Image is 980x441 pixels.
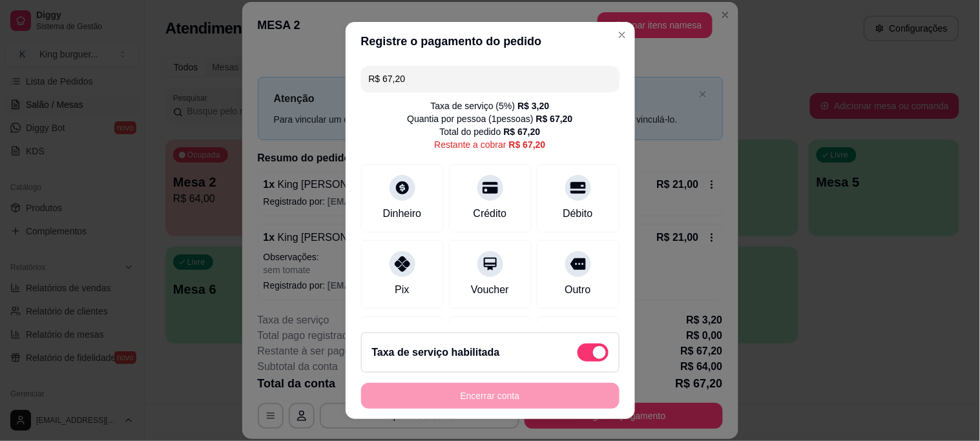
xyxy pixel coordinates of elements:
div: R$ 3,20 [517,99,549,112]
div: R$ 67,20 [504,125,541,138]
div: Débito [563,206,592,221]
div: Taxa de serviço ( 5 %) [431,99,550,112]
div: Total do pedido [440,125,541,138]
div: Pix [395,282,409,298]
button: Close [612,25,632,45]
div: Voucher [471,282,509,298]
div: R$ 67,20 [536,112,573,125]
input: Ex.: hambúrguer de cordeiro [369,66,612,92]
div: Outro [565,282,590,298]
div: Dinheiro [383,206,422,221]
header: Registre o pagamento do pedido [346,22,635,61]
div: R$ 67,20 [509,138,546,151]
div: Crédito [474,206,507,221]
h2: Taxa de serviço habilitada [372,345,500,360]
div: Restante a cobrar [434,138,545,151]
div: Quantia por pessoa ( 1 pessoas) [407,112,572,125]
